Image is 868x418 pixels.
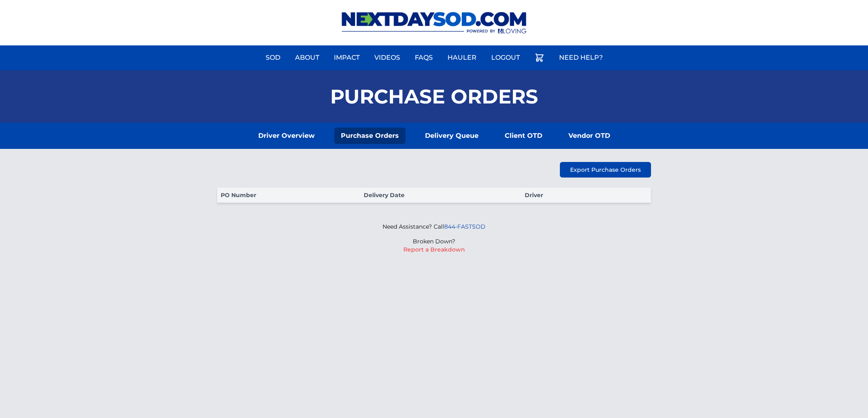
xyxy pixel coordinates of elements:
a: About [290,48,324,67]
a: FAQs [410,48,438,67]
a: Vendor OTD [562,128,617,144]
a: Export Purchase Orders [560,162,651,178]
button: Report a Breakdown [403,245,465,254]
a: Delivery Queue [418,128,485,144]
a: Hauler [443,48,481,67]
a: Need Help? [554,48,608,67]
a: 844-FASTSOD [444,223,485,230]
th: Driver [521,188,606,203]
p: Need Assistance? Call [383,222,485,231]
h1: Purchase Orders [330,87,538,106]
a: Videos [369,48,405,67]
a: Purchase Orders [334,128,405,144]
a: Sod [261,48,285,67]
a: Client OTD [498,128,549,144]
a: Driver Overview [252,128,321,144]
th: Delivery Date [360,188,521,203]
a: Impact [329,48,365,67]
p: Broken Down? [383,237,485,245]
th: PO Number [217,188,361,203]
span: Export Purchase Orders [570,166,641,174]
a: Logout [486,48,525,67]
